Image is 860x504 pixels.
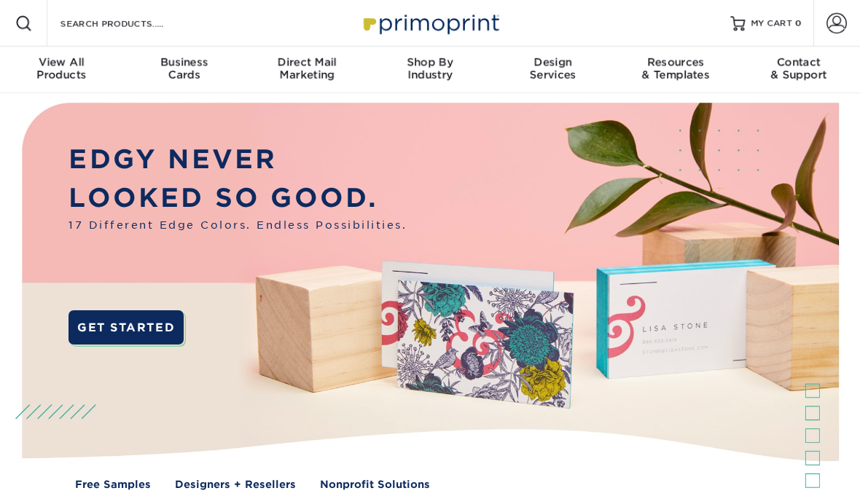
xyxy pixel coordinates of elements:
a: Direct MailMarketing [246,47,369,93]
div: & Templates [614,55,738,82]
a: Free Samples [75,476,151,492]
span: Contact [737,55,860,68]
a: Designers + Resellers [175,476,296,492]
a: Resources& Templates [614,47,738,93]
span: 0 [795,18,802,28]
div: Industry [369,55,492,82]
span: MY CART [751,17,792,30]
a: Shop ByIndustry [369,47,492,93]
a: BusinessCards [123,47,246,93]
a: DesignServices [491,47,614,93]
a: Nonprofit Solutions [320,476,430,492]
p: LOOKED SO GOOD. [69,178,407,217]
div: & Support [737,55,860,82]
input: SEARCH PRODUCTS..... [59,15,201,32]
span: Design [491,55,614,68]
div: Services [491,55,614,82]
div: Cards [123,55,246,82]
span: Direct Mail [246,55,369,68]
p: EDGY NEVER [69,140,407,178]
span: Shop By [369,55,492,68]
img: Primoprint [357,7,503,39]
div: Marketing [246,55,369,82]
span: 17 Different Edge Colors. Endless Possibilities. [69,217,407,232]
span: Resources [614,55,738,68]
a: Contact& Support [737,47,860,93]
a: GET STARTED [69,310,183,344]
span: Business [123,55,246,68]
